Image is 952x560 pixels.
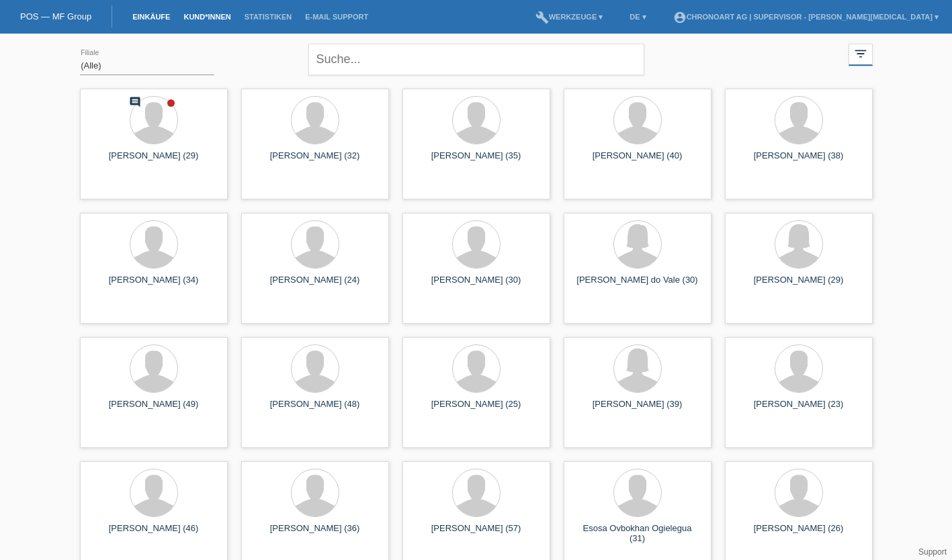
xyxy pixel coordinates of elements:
input: Suche... [308,44,644,75]
div: Esosa Ovbokhan Ogielegua (31) [574,523,701,545]
div: [PERSON_NAME] (23) [736,399,862,420]
div: [PERSON_NAME] (48) [252,399,378,420]
div: [PERSON_NAME] (38) [736,150,862,172]
div: [PERSON_NAME] (35) [413,150,539,172]
i: build [535,11,549,24]
div: [PERSON_NAME] (34) [91,275,217,296]
div: [PERSON_NAME] (24) [252,275,378,296]
i: account_circle [673,11,687,24]
div: [PERSON_NAME] (49) [91,399,217,420]
a: DE ▾ [623,13,652,21]
a: Support [918,547,947,557]
div: [PERSON_NAME] (36) [252,523,378,545]
a: E-Mail Support [298,13,375,21]
a: Statistiken [238,13,298,21]
div: [PERSON_NAME] (46) [91,523,217,545]
div: [PERSON_NAME] (32) [252,150,378,172]
div: [PERSON_NAME] (40) [574,150,701,172]
div: [PERSON_NAME] (29) [91,150,217,172]
div: [PERSON_NAME] (29) [736,275,862,296]
div: [PERSON_NAME] (57) [413,523,539,545]
div: Neuer Kommentar [129,96,141,110]
a: Einkäufe [126,13,177,21]
div: [PERSON_NAME] (30) [413,275,539,296]
div: [PERSON_NAME] (26) [736,523,862,545]
i: comment [129,96,141,108]
a: buildWerkzeuge ▾ [529,13,610,21]
div: [PERSON_NAME] do Vale (30) [574,275,701,296]
div: [PERSON_NAME] (25) [413,399,539,420]
a: Kund*innen [177,13,237,21]
i: filter_list [853,46,868,61]
div: [PERSON_NAME] (39) [574,399,701,420]
a: POS — MF Group [20,11,91,21]
a: account_circleChronoart AG | Supervisor - [PERSON_NAME][MEDICAL_DATA] ▾ [666,13,945,21]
